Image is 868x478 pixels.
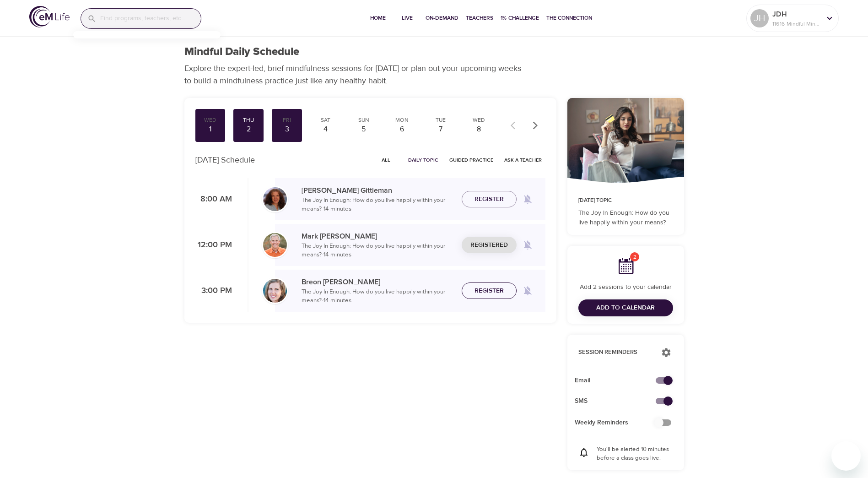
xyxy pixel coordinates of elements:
[237,116,260,124] div: Thu
[302,231,454,242] p: Mark [PERSON_NAME]
[195,154,255,166] p: [DATE] Schedule
[501,153,545,167] button: Ask a Teacher
[462,237,517,254] button: Registered
[184,62,528,87] p: Explore the expert-led, brief mindfulness sessions for [DATE] or plan out your upcoming weeks to ...
[375,156,397,164] span: All
[426,13,458,23] span: On-Demand
[263,279,287,303] img: Breon_Michel-min.jpg
[302,277,454,288] p: Breon [PERSON_NAME]
[597,445,673,463] p: You'll be alerted 10 minutes before a class goes live.
[474,194,504,205] span: Register
[578,299,673,316] button: Add to Calendar
[352,124,375,135] div: 5
[396,13,418,23] span: Live
[474,285,504,297] span: Register
[446,153,497,167] button: Guided Practice
[302,242,454,260] p: The Joy In Enough: How do you live happily within your means? · 14 minutes
[408,156,438,164] span: Daily Topic
[578,208,673,228] p: The Joy In Enough: How do you live happily within your means?
[195,239,232,251] p: 12:00 PM
[199,116,222,124] div: Wed
[263,187,287,211] img: Cindy2%20031422%20blue%20filter%20hi-res.jpg
[462,191,517,208] button: Register
[275,124,298,135] div: 3
[372,153,401,167] button: All
[578,282,673,292] p: Add 2 sessions to your calendar
[237,124,260,135] div: 2
[750,9,769,27] div: JH
[263,233,287,257] img: Mark_Pirtle-min.jpg
[578,196,673,205] p: [DATE] Topic
[404,153,442,167] button: Daily Topic
[429,124,452,135] div: 7
[29,6,70,27] img: logo
[184,45,299,59] h1: Mindful Daily Schedule
[391,116,414,124] div: Mon
[575,397,662,406] span: SMS
[466,13,493,23] span: Teachers
[195,285,232,297] p: 3:00 PM
[468,116,491,124] div: Wed
[100,9,201,28] input: Find programs, teachers, etc...
[302,288,454,305] p: The Joy In Enough: How do you live happily within your means? · 14 minutes
[517,234,539,256] span: Remind me when a class goes live every Thursday at 12:00 PM
[302,196,454,214] p: The Joy In Enough: How do you live happily within your means? · 14 minutes
[517,188,539,210] span: Remind me when a class goes live every Thursday at 8:00 AM
[352,116,375,124] div: Sun
[275,116,298,124] div: Fri
[831,441,861,471] iframe: Button to launch messaging window
[517,280,539,302] span: Remind me when a class goes live every Thursday at 3:00 PM
[546,13,592,23] span: The Connection
[470,239,508,251] span: Registered
[314,124,337,135] div: 4
[575,376,662,386] span: Email
[501,13,539,23] span: 1% Challenge
[462,282,517,299] button: Register
[302,185,454,196] p: [PERSON_NAME] Gittleman
[575,418,662,428] span: Weekly Reminders
[429,116,452,124] div: Tue
[772,9,821,20] p: JDH
[772,20,821,28] p: 11616 Mindful Minutes
[468,124,491,135] div: 8
[391,124,414,135] div: 6
[195,193,232,206] p: 8:00 AM
[314,116,337,124] div: Sat
[578,348,652,357] p: Session Reminders
[199,124,222,135] div: 1
[504,156,542,164] span: Ask a Teacher
[596,302,655,314] span: Add to Calendar
[630,252,639,261] span: 2
[449,156,493,164] span: Guided Practice
[367,13,389,23] span: Home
